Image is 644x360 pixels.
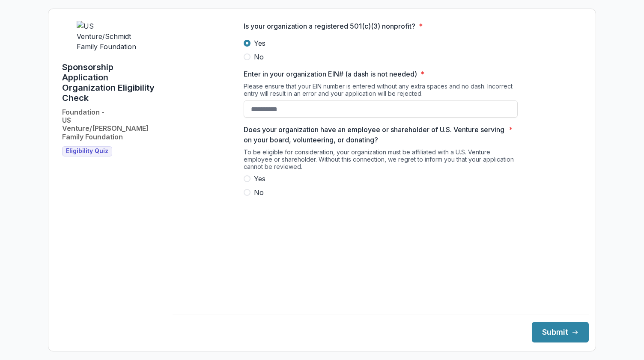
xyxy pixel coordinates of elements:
[244,148,518,174] div: To be eligible for consideration, your organization must be affiliated with a U.S. Venture employ...
[244,69,417,79] p: Enter in your organization EIN# (a dash is not needed)
[77,21,141,52] img: US Venture/Schmidt Family Foundation
[244,83,518,100] div: Please ensure that your EIN number is entered without any extra spaces and no dash. Incorrect ent...
[254,38,265,48] span: Yes
[66,148,108,155] span: Eligibility Quiz
[244,124,505,145] p: Does your organization have an employee or shareholder of U.S. Venture serving on your board, vol...
[254,52,264,62] span: No
[254,174,265,184] span: Yes
[62,62,155,103] h1: Sponsorship Application Organization Eligibility Check
[532,322,589,342] button: Submit
[244,21,415,31] p: Is your organization a registered 501(c)(3) nonprofit?
[254,187,264,198] span: No
[62,108,155,141] h2: Foundation - US Venture/[PERSON_NAME] Family Foundation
